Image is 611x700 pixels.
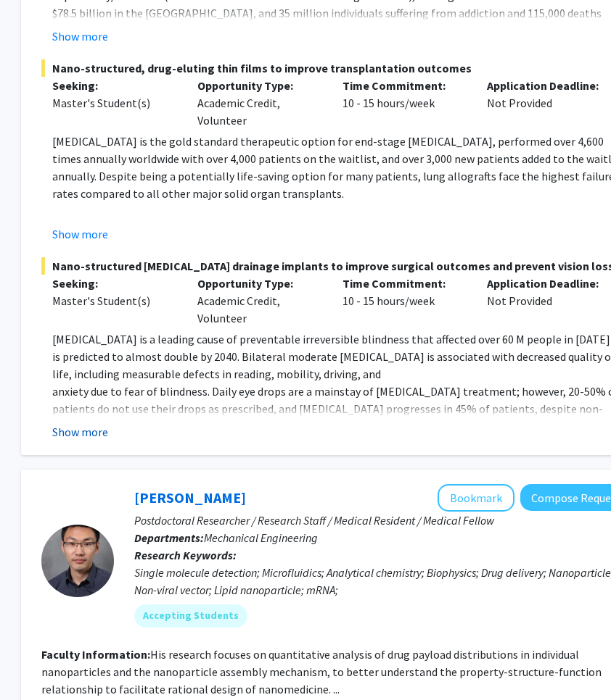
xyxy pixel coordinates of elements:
a: [PERSON_NAME] [134,488,246,507]
b: Research Keywords: [134,548,237,562]
span: Mechanical Engineering [204,530,318,545]
div: Academic Credit, Volunteer [186,275,332,327]
p: Opportunity Type: [197,275,321,292]
b: Faculty Information: [41,647,150,662]
p: Opportunity Type: [197,77,321,94]
fg-read-more: His research focuses on quantitative analysis of drug payload distributions in individual nanopar... [41,647,602,696]
p: Application Deadline: [487,77,610,94]
div: Academic Credit, Volunteer [186,77,332,129]
p: Seeking: [52,77,176,94]
button: Add Sixuan Li to Bookmarks [438,484,514,512]
p: Time Commitment: [343,77,466,94]
p: Seeking: [52,275,176,292]
iframe: Chat [11,635,62,689]
div: 10 - 15 hours/week [332,77,477,129]
b: Departments: [134,530,204,545]
button: Show more [52,28,108,45]
p: Application Deadline: [487,275,610,292]
p: Time Commitment: [343,275,466,292]
button: Show more [52,423,108,441]
button: Show more [52,225,108,243]
div: Master's Student(s) [52,94,176,112]
mat-chip: Accepting Students [134,604,247,628]
div: 10 - 15 hours/week [332,275,477,327]
div: Master's Student(s) [52,292,176,309]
